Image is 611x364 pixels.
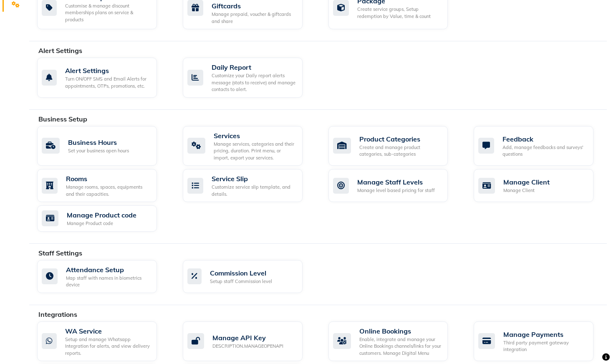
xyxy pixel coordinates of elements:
[67,220,136,227] div: Manage Product code
[212,343,283,350] div: DESCRIPTION.MANAGEOPENAPI
[474,126,607,166] a: FeedbackAdd, manage feedbacks and surveys' questions
[37,321,170,361] a: WA ServiceSetup and manage Whatsapp Integration for alerts, and view delivery reports.
[68,147,129,154] div: Set your business open hours
[214,131,296,141] div: Services
[212,72,296,93] div: Customize your Daily report alerts message (stats to receive) and manage contacts to alert.
[357,6,442,20] div: Create service groups, Setup redemption by Value, time & count
[37,126,170,166] a: Business HoursSet your business open hours
[212,11,296,25] div: Manage prepaid, voucher & giftcards and share
[503,187,550,194] div: Manage Client
[328,169,462,202] a: Manage Staff LevelsManage level based pricing for staff
[359,144,442,158] div: Create and manage product categories, sub-categories
[66,184,150,197] div: Manage rooms, spaces, equipments and their capacities.
[65,326,150,336] div: WA Service
[68,137,129,147] div: Business Hours
[66,174,150,184] div: Rooms
[474,169,607,202] a: Manage ClientManage Client
[502,134,587,144] div: Feedback
[474,321,607,361] a: Manage PaymentsThird party payment gateway integration
[66,265,150,275] div: Attendance Setup
[359,326,442,336] div: Online Bookings
[359,336,442,357] div: Enable, integrate and manage your Online Bookings channels/links for your customers. Manage Digit...
[502,144,587,158] div: Add, manage feedbacks and surveys' questions
[210,268,272,278] div: Commission Level
[503,339,587,353] div: Third party payment gateway integration
[328,321,462,361] a: Online BookingsEnable, integrate and manage your Online Bookings channels/links for your customer...
[183,58,316,98] a: Daily ReportCustomize your Daily report alerts message (stats to receive) and manage contacts to ...
[212,174,296,184] div: Service Slip
[65,76,150,89] div: Turn ON/OFF SMS and Email Alerts for appointments, OTPs, promotions, etc.
[357,187,435,194] div: Manage level based pricing for staff
[212,333,283,343] div: Manage API Key
[214,141,296,162] div: Manage services, categories and their pricing, duration. Print menu, or import, export your servi...
[65,336,150,357] div: Setup and manage Whatsapp Integration for alerts, and view delivery reports.
[37,58,170,98] a: Alert SettingsTurn ON/OFF SMS and Email Alerts for appointments, OTPs, promotions, etc.
[503,329,587,339] div: Manage Payments
[37,205,170,232] a: Manage Product codeManage Product code
[357,177,435,187] div: Manage Staff Levels
[212,62,296,72] div: Daily Report
[37,169,170,202] a: RoomsManage rooms, spaces, equipments and their capacities.
[66,275,150,288] div: Map staff with names in biometrics device
[65,66,150,76] div: Alert Settings
[183,321,316,361] a: Manage API KeyDESCRIPTION.MANAGEOPENAPI
[37,260,170,293] a: Attendance SetupMap staff with names in biometrics device
[67,210,136,220] div: Manage Product code
[183,169,316,202] a: Service SlipCustomize service slip template, and details.
[212,184,296,197] div: Customize service slip template, and details.
[328,126,462,166] a: Product CategoriesCreate and manage product categories, sub-categories
[183,260,316,293] a: Commission LevelSetup staff Commission level
[65,3,150,23] div: Customise & manage discount memberships plans on service & products
[183,126,316,166] a: ServicesManage services, categories and their pricing, duration. Print menu, or import, export yo...
[210,278,272,285] div: Setup staff Commission level
[359,134,442,144] div: Product Categories
[503,177,550,187] div: Manage Client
